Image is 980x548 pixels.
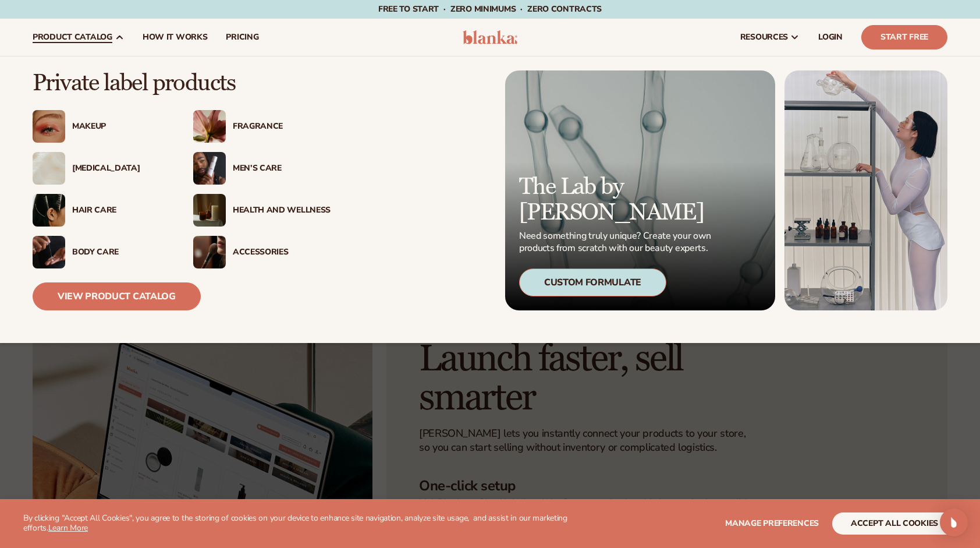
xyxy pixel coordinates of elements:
[33,282,201,310] a: View Product Catalog
[143,33,208,42] span: How It Works
[519,268,666,296] div: Custom Formulate
[832,512,957,535] button: accept all cookies
[193,236,331,268] a: Female with makeup brush. Accessories
[519,174,715,225] p: The Lab by [PERSON_NAME]
[233,248,331,257] div: Accessories
[33,194,65,227] img: Female hair pulled back with clips.
[193,110,331,143] a: Pink blooming flower. Fragrance
[940,508,968,536] div: Open Intercom Messenger
[233,164,331,174] div: Men’s Care
[33,33,112,42] span: product catalog
[861,25,947,50] a: Start Free
[33,152,170,185] a: Cream moisturizer swatch. [MEDICAL_DATA]
[133,19,217,56] a: How It Works
[193,236,226,268] img: Female with makeup brush.
[784,70,947,310] img: Female in lab with equipment.
[33,194,170,227] a: Female hair pulled back with clips. Hair Care
[193,152,226,185] img: Male holding moisturizer bottle.
[193,110,226,143] img: Pink blooming flower.
[216,19,268,56] a: pricing
[33,110,65,143] img: Female with glitter eye makeup.
[378,3,602,15] span: Free to start · ZERO minimums · ZERO contracts
[193,194,331,227] a: Candles and incense on table. Health And Wellness
[740,33,788,42] span: resources
[226,33,258,42] span: pricing
[725,518,819,529] span: Manage preferences
[72,206,170,215] div: Hair Care
[48,522,88,533] a: Learn More
[193,152,331,185] a: Male holding moisturizer bottle. Men’s Care
[33,236,65,268] img: Male hand applying moisturizer.
[72,122,170,132] div: Makeup
[233,122,331,132] div: Fragrance
[731,19,809,56] a: resources
[505,70,775,310] a: Microscopic product formula. The Lab by [PERSON_NAME] Need something truly unique? Create your ow...
[193,194,226,227] img: Candles and incense on table.
[809,19,852,56] a: LOGIN
[725,512,819,535] button: Manage preferences
[519,230,715,254] p: Need something truly unique? Create your own products from scratch with our beauty experts.
[72,248,170,257] div: Body Care
[233,206,331,215] div: Health And Wellness
[33,152,65,185] img: Cream moisturizer swatch.
[33,236,170,268] a: Male hand applying moisturizer. Body Care
[463,30,518,44] img: logo
[23,514,573,533] p: By clicking "Accept All Cookies", you agree to the storing of cookies on your device to enhance s...
[33,110,170,143] a: Female with glitter eye makeup. Makeup
[23,19,133,56] a: product catalog
[33,70,331,96] p: Private label products
[818,33,843,42] span: LOGIN
[72,164,170,174] div: [MEDICAL_DATA]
